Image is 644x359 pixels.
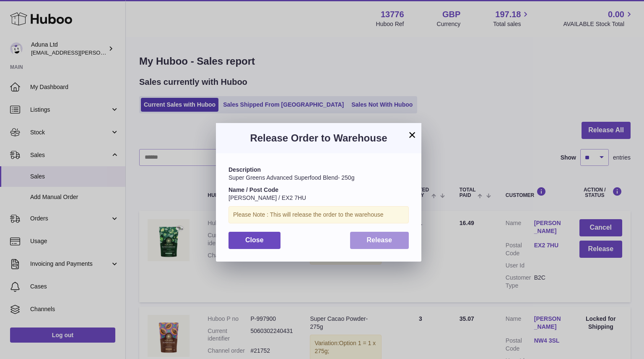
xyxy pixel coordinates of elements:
h3: Release Order to Warehouse [229,131,409,145]
span: [PERSON_NAME] / EX2 7HU [229,194,306,201]
span: Super Greens Advanced Superfood Blend- 250g [229,174,354,181]
button: Close [229,232,280,249]
span: Release [367,236,392,244]
button: Release [350,232,409,249]
button: × [407,130,417,140]
strong: Description [229,166,261,173]
strong: Name / Post Code [229,186,278,193]
div: Please Note : This will release the order to the warehouse [229,206,409,223]
span: Close [245,236,264,244]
